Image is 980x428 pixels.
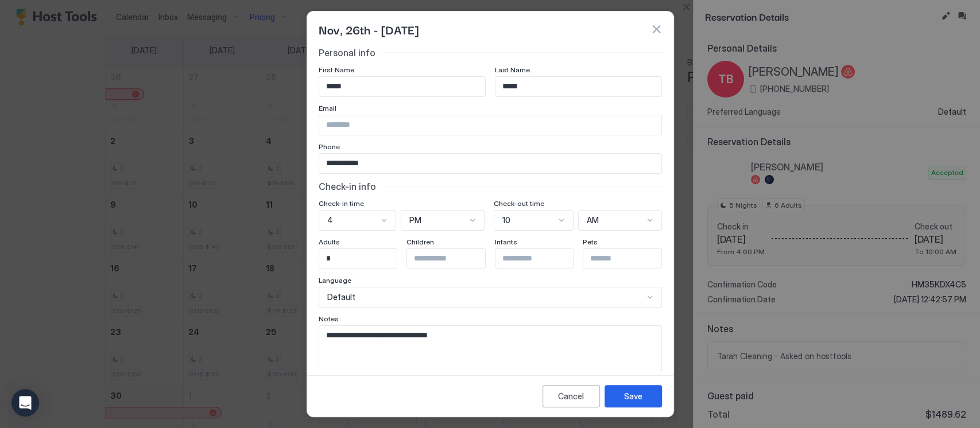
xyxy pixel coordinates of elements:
button: Cancel [543,385,600,407]
input: Input Field [319,249,413,269]
span: Children [406,238,434,246]
div: Save [624,390,642,402]
span: 4 [327,215,333,225]
input: Input Field [407,249,501,269]
span: Pets [583,238,598,246]
span: Check-in info [319,181,376,192]
div: Cancel [558,390,584,402]
span: Personal info [319,47,375,59]
span: Adults [319,238,340,246]
span: PM [409,215,421,225]
textarea: Input Field [319,326,650,382]
span: Notes [319,314,339,323]
span: Language [319,276,351,285]
span: Last Name [495,65,530,74]
input: Input Field [319,115,661,135]
input: Input Field [495,249,590,269]
span: Default [327,292,355,302]
div: Open Intercom Messenger [11,389,39,417]
span: AM [587,215,599,225]
span: Check-in time [319,199,364,208]
button: Save [605,385,662,407]
span: Infants [495,238,517,246]
input: Input Field [319,154,661,173]
span: Nov, 26th - [DATE] [319,21,419,38]
input: Input Field [495,77,661,96]
input: Input Field [583,249,677,269]
span: Check-out time [494,199,544,208]
span: Email [319,104,336,112]
span: Phone [319,142,340,151]
span: 10 [502,215,510,225]
span: First Name [319,65,354,74]
input: Input Field [319,77,485,96]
